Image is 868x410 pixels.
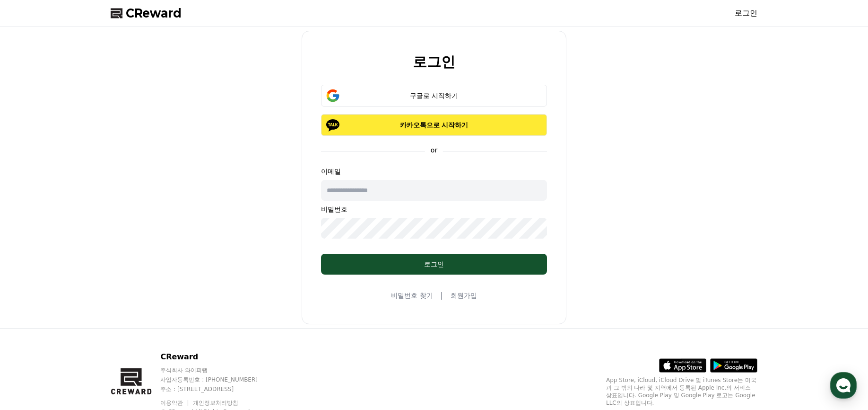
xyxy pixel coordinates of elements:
p: App Store, iCloud, iCloud Drive 및 iTunes Store는 미국과 그 밖의 나라 및 지역에서 등록된 Apple Inc.의 서비스 상표입니다. Goo... [606,376,757,407]
div: 로그인 [340,259,528,269]
span: | [441,290,443,301]
span: 홈 [30,314,35,322]
p: 사업자등록번호 : [PHONE_NUMBER] [160,376,276,383]
p: 비밀번호 [321,205,547,214]
p: 주식회사 와이피랩 [160,366,276,374]
button: 카카오톡으로 시작하기 [321,114,547,136]
button: 구글로 시작하기 [321,85,547,107]
span: 대화 [87,315,98,322]
a: 비밀번호 찾기 [391,291,433,300]
p: or [425,145,443,155]
div: 구글로 시작하기 [335,91,533,100]
a: 개인정보처리방침 [193,400,238,406]
a: 대화 [62,300,122,324]
span: CReward [126,6,182,21]
a: 설정 [122,300,182,324]
h2: 로그인 [413,54,455,70]
p: 카카오톡으로 시작하기 [335,120,533,130]
span: 설정 [146,314,157,322]
p: CReward [160,351,276,363]
a: 이용약관 [160,400,190,406]
p: 주소 : [STREET_ADDRESS] [160,385,276,393]
a: 로그인 [735,8,757,19]
a: 회원가입 [451,291,477,300]
p: 이메일 [321,167,547,176]
a: CReward [111,6,182,21]
button: 로그인 [321,254,547,275]
a: 홈 [3,300,62,324]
